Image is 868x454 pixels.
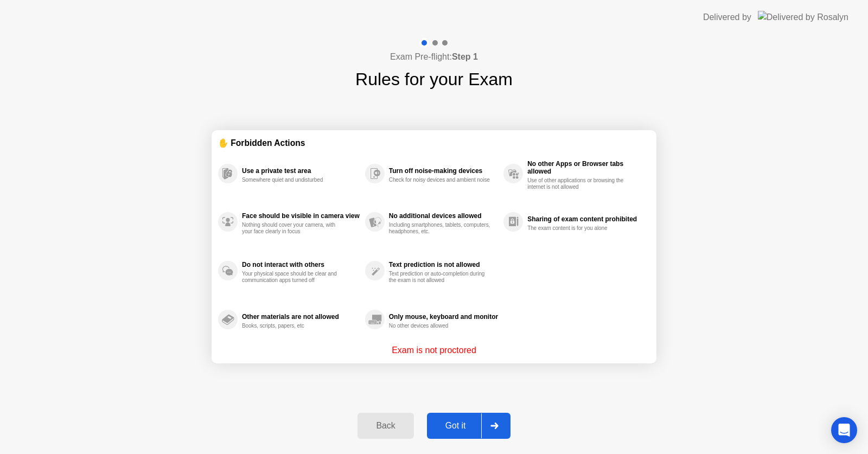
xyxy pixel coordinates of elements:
div: Turn off noise-making devices [389,167,498,175]
div: Do not interact with others [242,261,360,268]
div: Text prediction or auto-completion during the exam is not allowed [389,271,492,284]
div: Books, scripts, papers, etc [242,323,344,329]
div: Use of other applications or browsing the internet is not allowed [527,177,630,190]
div: No other devices allowed [389,323,492,329]
button: Back [358,413,413,439]
div: The exam content is for you alone [527,225,630,232]
div: Including smartphones, tablets, computers, headphones, etc. [389,222,492,235]
h4: Exam Pre-flight: [390,50,478,63]
div: Check for noisy devices and ambient noise [389,177,492,183]
h1: Rules for your Exam [355,66,513,92]
div: Text prediction is not allowed [389,261,498,268]
div: Open Intercom Messenger [831,417,857,443]
img: Delivered by Rosalyn [758,11,848,23]
div: Got it [430,421,481,431]
button: Got it [427,413,510,439]
div: ✋ Forbidden Actions [218,137,650,149]
div: Other materials are not allowed [242,313,360,321]
div: No other Apps or Browser tabs allowed [527,160,644,175]
div: Use a private test area [242,167,360,175]
div: Your physical space should be clear and communication apps turned off [242,271,344,284]
b: Step 1 [452,52,478,61]
div: Face should be visible in camera view [242,212,360,220]
div: No additional devices allowed [389,212,498,220]
div: Nothing should cover your camera, with your face clearly in focus [242,222,344,235]
p: Exam is not proctored [392,344,476,357]
div: Delivered by [703,11,751,24]
div: Back [361,421,410,431]
div: Somewhere quiet and undisturbed [242,177,344,183]
div: Only mouse, keyboard and monitor [389,313,498,321]
div: Sharing of exam content prohibited [527,215,644,223]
